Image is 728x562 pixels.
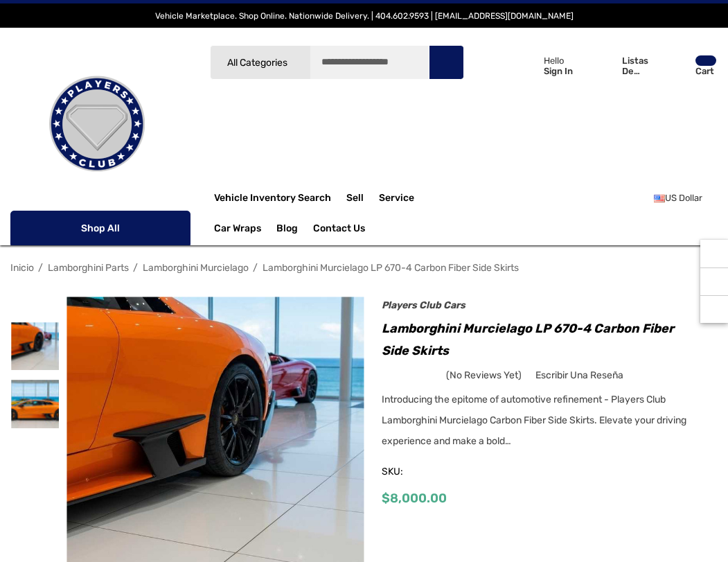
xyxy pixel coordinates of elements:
span: All Categories [227,57,287,69]
a: Seleccionar moneda: USD [654,184,718,212]
a: Lamborghini Parts [48,262,129,274]
svg: Icon Arrow Down [290,58,300,68]
img: Players Club | Cars For Sale [28,55,166,193]
a: Anterior [677,261,696,274]
a: Listas de deseos Listas de deseos [587,42,660,89]
svg: Top [700,302,728,316]
span: $8,000.00 [382,491,447,506]
a: Escribir una reseña [535,367,623,384]
a: Lamborghini Murcielago LP 670-4 Carbon Fiber Side Skirts [263,262,519,274]
p: Listas de deseos [622,55,659,76]
a: Contact Us [313,222,365,238]
a: Carrito con 0 artículos [660,42,718,96]
svg: Review Your Cart [666,56,687,76]
img: Lamborghini Murcielago LP 670-4 Carbon Fiber Side Skirts [11,380,59,428]
a: All Categories Icon Arrow Down Icon Arrow Up [210,45,310,80]
p: Sign In [544,66,573,76]
a: Players Club Cars [382,299,465,311]
svg: Icon Line [26,220,46,236]
h1: Lamborghini Murcielago LP 670-4 Carbon Fiber Side Skirts [382,317,718,362]
svg: Icon User Account [517,55,536,75]
span: Car Wraps [214,222,261,238]
svg: Icon Arrow Down [166,223,175,233]
a: Vehicle Inventory Search [214,192,331,207]
p: Cart [695,66,716,76]
svg: Recently Viewed [707,247,721,261]
a: Sell [346,184,379,212]
nav: Breadcrumb [10,256,718,280]
svg: Social Media [707,274,721,288]
span: Introducing the epitome of automotive refinement - Players Club Lamborghini Murcielago Carbon Fib... [382,394,686,447]
button: Buscar [429,45,463,80]
span: (No reviews yet) [446,367,522,384]
a: Siguiente [698,261,718,274]
span: SKU: [382,462,451,482]
span: Escribir una reseña [535,369,623,382]
a: Blog [276,222,298,238]
a: Iniciar sesión [501,42,580,89]
a: Car Wraps [214,215,276,243]
p: Shop All [10,211,190,245]
a: Inicio [10,262,34,274]
svg: Listas de deseos [593,57,614,76]
p: Hello [544,55,573,66]
img: Lamborghini Murcielago LP 670-4 Carbon Fiber Side Skirts [11,322,59,370]
a: Service [379,192,414,207]
span: Sell [346,192,364,207]
a: Lamborghini Murcielago [143,262,249,274]
span: Vehicle Marketplace. Shop Online. Nationwide Delivery. | 404.602.9593 | [EMAIL_ADDRESS][DOMAIN_NAME] [155,11,574,21]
